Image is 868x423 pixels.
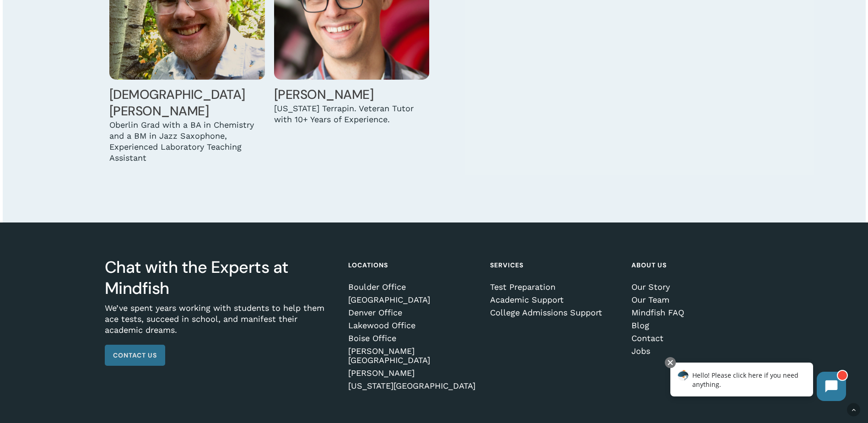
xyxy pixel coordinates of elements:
[348,381,477,390] a: [US_STATE][GEOGRAPHIC_DATA]
[631,257,760,273] h4: About Us
[274,103,430,125] div: [US_STATE] Terrapin. Veteran Tutor with 10+ Years of Experience.
[105,345,165,366] a: Contact Us
[109,86,245,119] a: [DEMOGRAPHIC_DATA][PERSON_NAME]
[348,321,477,330] a: Lakewood Office
[348,295,477,304] a: [GEOGRAPHIC_DATA]
[490,257,619,273] h4: Services
[348,282,477,292] a: Boulder Office
[348,347,477,365] a: [PERSON_NAME][GEOGRAPHIC_DATA]
[105,257,335,299] h3: Chat with the Experts at Mindfish
[348,308,477,317] a: Denver Office
[631,321,760,330] a: Blog
[661,355,855,410] iframe: Chatbot
[113,351,157,360] span: Contact Us
[490,295,619,304] a: Academic Support
[631,282,760,292] a: Our Story
[348,334,477,343] a: Boise Office
[631,347,760,356] a: Jobs
[348,369,477,378] a: [PERSON_NAME]
[274,86,374,103] a: [PERSON_NAME]
[631,295,760,304] a: Our Team
[109,119,265,163] div: Oberlin Grad with a BA in Chemistry and a BM in Jazz Saxophone, Experienced Laboratory Teaching A...
[631,308,760,317] a: Mindfish FAQ
[348,257,477,273] h4: Locations
[105,303,335,345] p: We’ve spent years working with students to help them ace tests, succeed in school, and manifest t...
[490,308,619,317] a: College Admissions Support
[631,334,760,343] a: Contact
[490,282,619,292] a: Test Preparation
